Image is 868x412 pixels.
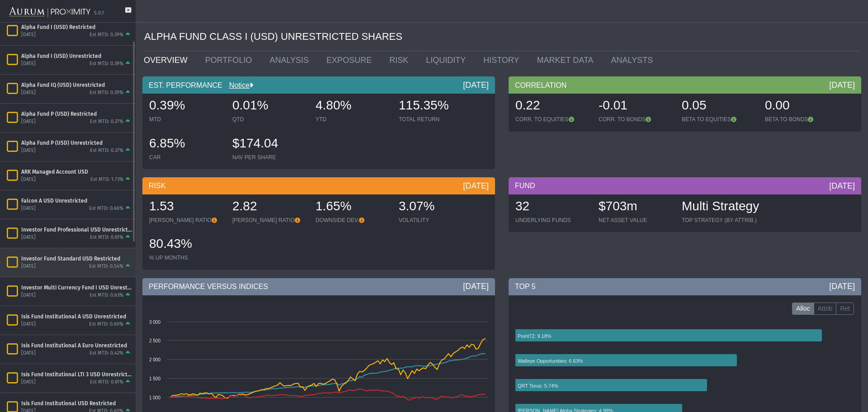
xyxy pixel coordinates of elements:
[463,180,489,191] div: [DATE]
[21,371,132,378] div: Isis Fund Institutional LTI 3 USD Unrestricted
[316,116,390,123] div: YTD
[21,226,132,233] div: Investor Fund Professional USD Unrestricted
[89,205,123,212] div: Est MTD: 0.66%
[142,177,495,194] div: RISK
[149,154,223,161] div: CAR
[21,350,36,357] div: [DATE]
[149,235,223,254] div: 80.43%
[21,110,132,118] div: Alpha Fund P (USD) Restricted
[682,116,756,123] div: BETA TO EQUITIES
[21,90,36,96] div: [DATE]
[21,313,132,320] div: Isis Fund Institutional A USD Unrestricted
[515,217,590,224] div: UNDERLYING FUNDS
[149,254,223,261] div: % UP MONTHS
[515,198,590,217] div: 32
[21,234,36,241] div: [DATE]
[89,263,123,270] div: Est MTD: 0.54%
[149,98,185,112] span: 0.39%
[21,176,36,183] div: [DATE]
[21,321,36,328] div: [DATE]
[137,51,198,69] a: OVERVIEW
[518,333,552,339] text: Point72: 9.18%
[149,376,160,381] text: 1 500
[21,61,36,67] div: [DATE]
[149,395,160,400] text: 1 000
[419,51,476,69] a: LIQUIDITY
[829,80,855,90] div: [DATE]
[232,98,268,112] span: 0.01%
[316,97,390,116] div: 4.80%
[144,23,861,51] div: ALPHA FUND CLASS I (USD) UNRESTRICTED SHARES
[149,116,223,123] div: MTD
[515,116,590,123] div: CORR. TO EQUITIES
[90,176,123,183] div: Est MTD: 1.73%
[232,154,307,161] div: NAV PER SHARE
[222,81,253,90] div: Notice
[21,263,36,270] div: [DATE]
[509,177,861,194] div: FUND
[682,97,756,116] div: 0.05
[21,24,132,31] div: Alpha Fund I (USD) Restricted
[232,217,307,224] div: [PERSON_NAME] RATIO
[90,234,123,241] div: Est MTD: 0.61%
[21,292,36,299] div: [DATE]
[149,357,160,362] text: 2 000
[399,97,473,116] div: 115.35%
[515,98,540,112] span: 0.22
[149,320,160,325] text: 3 000
[530,51,604,69] a: MARKET DATA
[21,52,132,60] div: Alpha Fund I (USD) Unrestricted
[90,147,123,154] div: Est MTD: 0.37%
[21,168,132,175] div: ARK Managed Account USD
[814,303,837,315] label: Attrib
[90,350,123,357] div: Est MTD: 0.42%
[21,379,36,386] div: [DATE]
[599,97,673,116] div: -0.01
[149,338,160,343] text: 2 500
[149,135,223,154] div: 6.85%
[142,278,495,295] div: PERFORMANCE VERSUS INDICES
[21,400,132,407] div: Isis Fund Institutional USD Restricted
[21,32,36,38] div: [DATE]
[90,61,123,67] div: Est MTD: 0.39%
[320,51,382,69] a: EXPOSURE
[836,303,854,315] label: Ret
[682,198,759,217] div: Multi Strategy
[232,116,307,123] div: QTD
[90,32,123,38] div: Est MTD: 0.39%
[399,198,473,217] div: 3.07%
[21,255,132,262] div: Investor Fund Standard USD Restricted
[518,383,558,388] text: QRT Torus: 5.74%
[316,217,390,224] div: DOWNSIDE DEV.
[476,51,530,69] a: HISTORY
[142,76,495,94] div: EST. PERFORMANCE
[399,217,473,224] div: VOLATILITY
[509,76,861,94] div: CORRELATION
[21,284,132,291] div: Investor Multi Currency Fund I USD Unrestricted
[90,292,123,299] div: Est MTD: 0.63%
[792,303,814,315] label: Alloc
[21,118,36,125] div: [DATE]
[9,2,90,22] img: Aurum-Proximity%20white.svg
[21,81,132,89] div: Alpha Fund IQ (USD) Unrestricted
[198,51,263,69] a: PORTFOLIO
[232,135,307,154] div: $174.04
[149,217,223,224] div: [PERSON_NAME] RATIO
[94,10,104,17] div: 5.0.1
[463,80,489,90] div: [DATE]
[765,116,839,123] div: BETA TO BONDS
[509,278,861,295] div: TOP 5
[21,205,36,212] div: [DATE]
[604,51,664,69] a: ANALYSTS
[829,281,855,292] div: [DATE]
[829,180,855,191] div: [DATE]
[765,97,839,116] div: 0.00
[21,197,132,204] div: Falcon A USD Unrestricted
[599,217,673,224] div: NET ASSET VALUE
[21,147,36,154] div: [DATE]
[682,217,759,224] div: TOP STRATEGY (BY ATTRIB.)
[382,51,419,69] a: RISK
[399,116,473,123] div: TOTAL RETURN
[222,81,250,89] a: Notice
[90,118,123,125] div: Est MTD: 0.37%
